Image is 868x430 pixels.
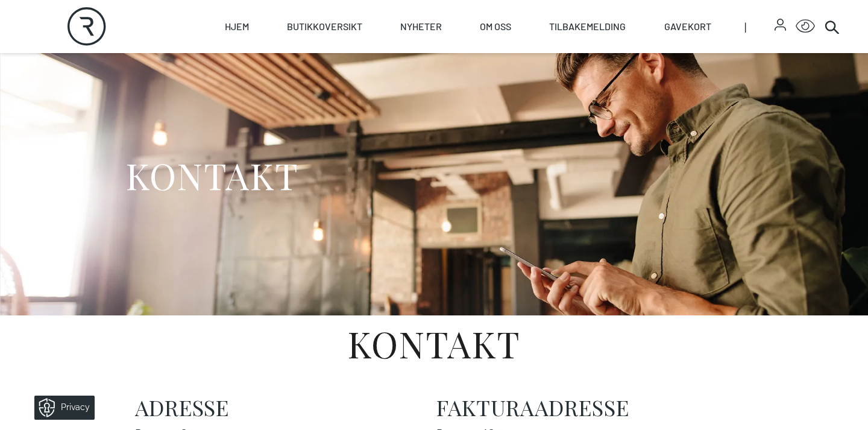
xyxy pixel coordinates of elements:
h2: Fakturaadresse [436,395,733,419]
button: Open Accessibility Menu [796,17,815,36]
h1: KONTAKT [125,153,299,198]
h2: Adresse [135,395,432,419]
iframe: Manage Preferences [12,391,110,424]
